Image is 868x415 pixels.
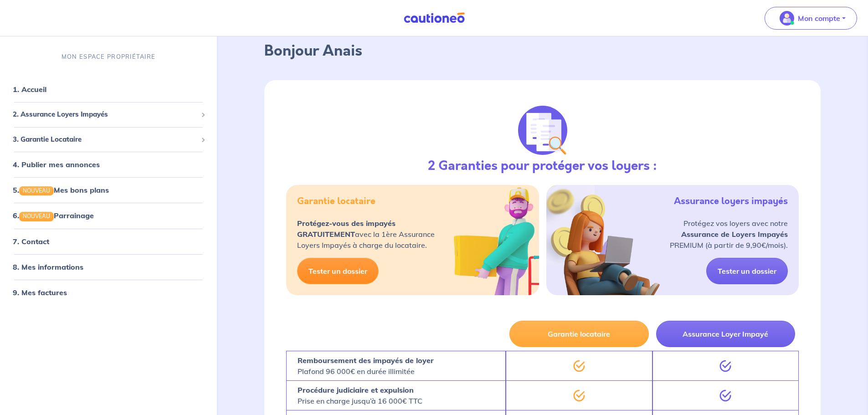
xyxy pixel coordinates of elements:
div: 8. Mes informations [4,258,213,276]
p: Prise en charge jusqu’à 16 000€ TTC [298,384,422,406]
a: 8. Mes informations [13,262,83,272]
div: 6.NOUVEAUParrainage [4,206,213,225]
h5: Assurance loyers impayés [674,196,788,207]
p: Protégez vos loyers avec notre PREMIUM (à partir de 9,90€/mois). [670,218,788,251]
span: 2. Assurance Loyers Impayés [13,109,197,120]
p: avec la 1ère Assurance Loyers Impayés à charge du locataire. [297,218,435,251]
a: Tester un dossier [706,258,788,284]
a: 7. Contact [13,237,49,246]
div: 1. Accueil [4,80,213,98]
p: Plafond 96 000€ en durée illimitée [298,355,434,377]
h3: 2 Garanties pour protéger vos loyers : [428,159,657,174]
div: 7. Contact [4,232,213,251]
a: 9. Mes factures [13,288,67,297]
button: Garantie locataire [509,321,648,347]
div: 2. Assurance Loyers Impayés [4,106,213,123]
a: 5.NOUVEAUMes bons plans [13,185,109,195]
div: 9. Mes factures [4,283,213,302]
a: 1. Accueil [13,85,46,94]
a: 4. Publier mes annonces [13,160,100,169]
span: 3. Garantie Locataire [13,134,197,145]
strong: Protégez-vous des impayés GRATUITEMENT [297,219,395,239]
h5: Garantie locataire [297,196,375,207]
p: Bonjour Anais [264,40,821,62]
img: justif-loupe [518,106,567,155]
img: Cautioneo [400,12,468,24]
img: illu_account_valid_menu.svg [780,11,794,26]
a: 6.NOUVEAUParrainage [13,211,94,220]
div: 5.NOUVEAUMes bons plans [4,181,213,199]
div: 4. Publier mes annonces [4,155,213,174]
p: Mon compte [798,13,840,24]
p: MON ESPACE PROPRIÉTAIRE [62,52,155,61]
div: 3. Garantie Locataire [4,131,213,149]
strong: Assurance de Loyers Impayés [681,230,788,239]
button: Assurance Loyer Impayé [656,321,795,347]
strong: Procédure judiciaire et expulsion [298,385,414,395]
strong: Remboursement des impayés de loyer [298,356,434,365]
a: Tester un dossier [297,258,379,284]
button: illu_account_valid_menu.svgMon compte [765,7,857,30]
